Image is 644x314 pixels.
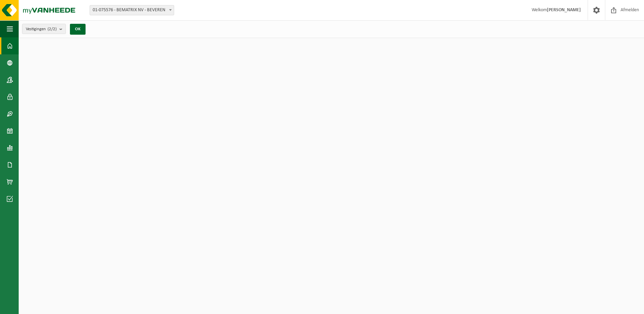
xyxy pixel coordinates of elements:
[26,24,57,34] span: Vestigingen
[22,24,66,34] button: Vestigingen(2/2)
[70,24,86,35] button: OK
[90,5,174,15] span: 01-075576 - BEMATRIX NV - BEVEREN
[48,27,57,31] count: (2/2)
[547,7,581,13] strong: [PERSON_NAME]
[90,5,174,15] span: 01-075576 - BEMATRIX NV - BEVEREN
